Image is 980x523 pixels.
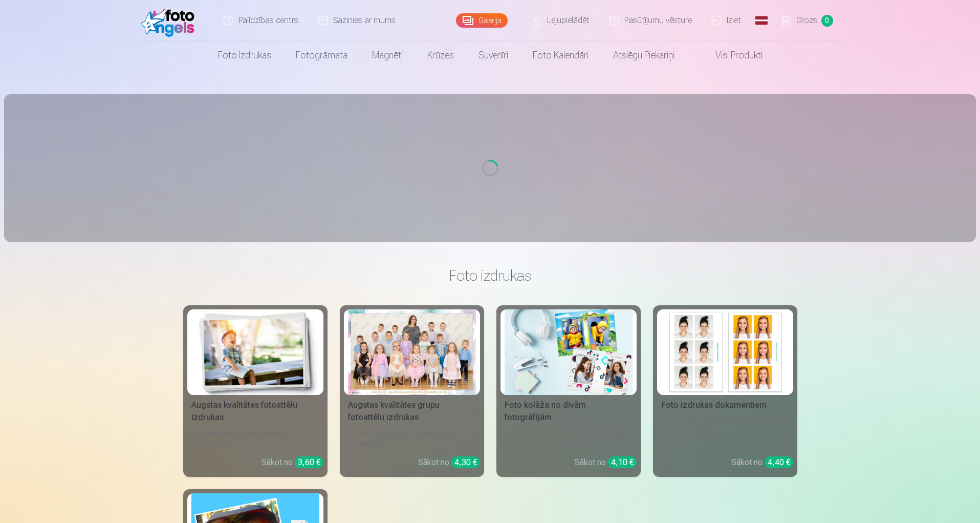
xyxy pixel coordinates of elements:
a: Atslēgu piekariņi [601,41,687,70]
a: Suvenīri [466,41,520,70]
a: Foto izdrukas [206,41,284,70]
div: Sākot no [575,456,637,469]
a: Foto kolāža no divām fotogrāfijāmFoto kolāža no divām fotogrāfijām[DEMOGRAPHIC_DATA] neaizmirstam... [496,305,641,477]
span: Grozs [796,14,817,27]
div: Spilgtas krāsas uz Fuji Film Crystal fotopapīra [344,428,480,448]
img: Augstas kvalitātes fotoattēlu izdrukas [191,309,319,395]
div: 210 gsm papīrs, piesātināta krāsa un detalizācija [187,428,323,448]
a: Magnēti [360,41,415,70]
a: Galerija [456,13,508,28]
div: Augstas kvalitātes fotoattēlu izdrukas [187,399,323,424]
h3: Foto izdrukas [191,266,789,285]
div: Augstas kvalitātes grupu fotoattēlu izdrukas [344,399,480,424]
div: Foto kolāža no divām fotogrāfijām [500,399,637,424]
div: Foto izdrukas dokumentiem [657,399,793,411]
div: 4,10 € [608,456,637,468]
img: Foto kolāža no divām fotogrāfijām [505,309,633,395]
div: Sākot no [418,456,480,469]
div: 3,60 € [295,456,323,468]
img: Foto izdrukas dokumentiem [661,309,789,395]
div: Universālas foto izdrukas dokumentiem (6 fotogrāfijas) [657,415,793,448]
a: Fotogrāmata [284,41,360,70]
a: Foto izdrukas dokumentiemFoto izdrukas dokumentiemUniversālas foto izdrukas dokumentiem (6 fotogr... [653,305,797,477]
a: Visi produkti [687,41,775,70]
div: 4,30 € [451,456,480,468]
a: Krūzes [415,41,466,70]
a: Foto kalendāri [520,41,601,70]
img: /fa1 [141,4,200,37]
div: Sākot no [262,456,323,469]
a: Augstas kvalitātes grupu fotoattēlu izdrukasSpilgtas krāsas uz Fuji Film Crystal fotopapīraSākot ... [340,305,484,477]
div: 4,40 € [765,456,793,468]
a: Augstas kvalitātes fotoattēlu izdrukasAugstas kvalitātes fotoattēlu izdrukas210 gsm papīrs, piesā... [183,305,328,477]
div: Sākot no [731,456,793,469]
span: 0 [821,15,833,27]
div: [DEMOGRAPHIC_DATA] neaizmirstami mirkļi vienā skaistā bildē [500,428,637,448]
